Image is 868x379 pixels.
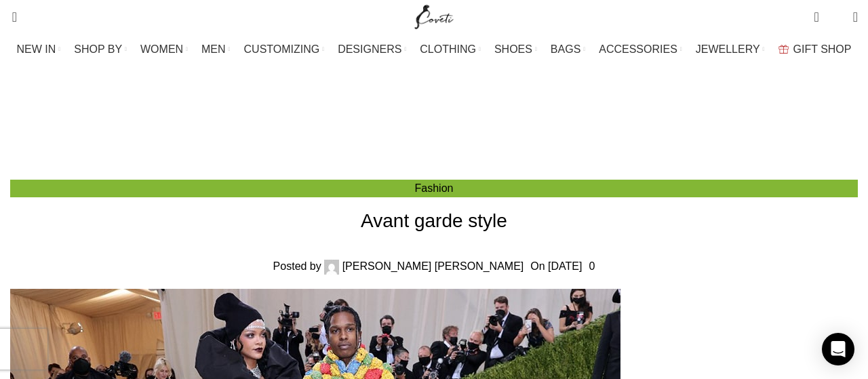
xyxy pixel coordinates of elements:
[17,36,61,63] a: NEW IN
[10,207,858,234] h1: Avant garde style
[17,43,56,56] span: NEW IN
[494,36,537,63] a: SHOES
[589,260,595,272] a: 0
[530,260,582,272] time: On [DATE]
[420,43,476,56] span: CLOTHING
[201,43,226,56] span: MEN
[599,36,682,63] a: ACCESSORIES
[414,79,474,115] h3: Blog
[832,14,842,24] span: 0
[807,3,825,31] a: 0
[201,36,230,63] a: MEN
[338,36,406,63] a: DESIGNERS
[696,43,760,56] span: JEWELLERY
[3,36,865,63] div: Main navigation
[420,36,481,63] a: CLOTHING
[778,45,789,54] img: GiftBag
[3,3,17,31] a: Search
[446,125,485,136] a: Fashion
[273,260,321,272] span: Posted by
[140,36,188,63] a: WOMEN
[494,43,532,56] span: SHOES
[412,10,457,22] a: Site logo
[696,36,765,63] a: JEWELLERY
[815,7,825,17] span: 0
[74,36,127,63] a: SHOP BY
[140,43,183,56] span: WOMEN
[74,43,122,56] span: SHOP BY
[244,43,320,56] span: CUSTOMIZING
[829,3,843,31] div: My Wishlist
[403,125,433,136] a: Home
[324,260,339,275] img: author-avatar
[551,43,580,56] span: BAGS
[415,182,454,194] a: Fashion
[793,43,852,56] span: GIFT SHOP
[599,43,677,56] span: ACCESSORIES
[551,36,585,63] a: BAGS
[778,36,852,63] a: GIFT SHOP
[244,36,325,63] a: CUSTOMIZING
[822,333,854,365] div: Open Intercom Messenger
[342,260,524,272] a: [PERSON_NAME] [PERSON_NAME]
[338,43,401,56] span: DESIGNERS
